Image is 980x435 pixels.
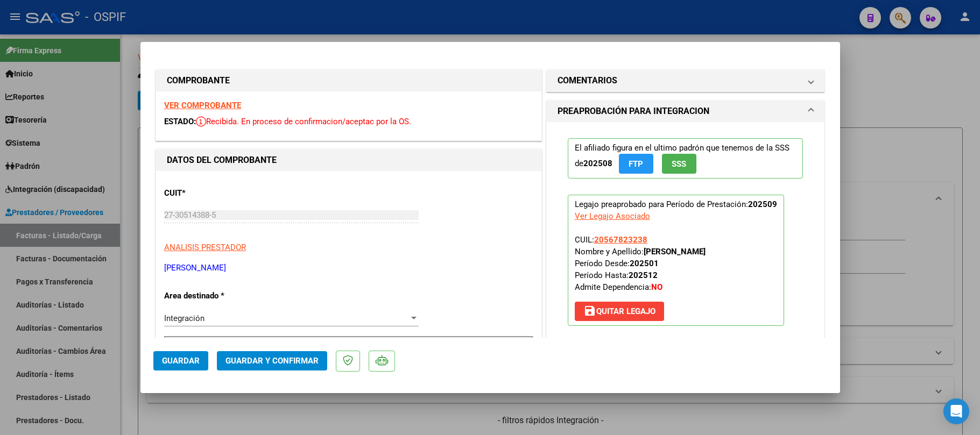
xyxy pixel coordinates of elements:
button: Quitar Legajo [575,302,664,321]
span: Integración [164,313,205,323]
span: Guardar y Confirmar [225,356,319,366]
p: [PERSON_NAME] [164,262,533,274]
p: Legajo preaprobado para Período de Prestación: [568,195,784,326]
span: 20567823238 [594,235,647,245]
button: Guardar [153,351,208,370]
h1: PREAPROBACIÓN PARA INTEGRACION [558,105,709,118]
span: FTP [629,159,643,169]
button: Guardar y Confirmar [217,351,327,370]
div: Ver Legajo Asociado [575,210,650,222]
button: SSS [662,154,696,174]
strong: COMPROBANTE [167,75,230,85]
span: ANALISIS PRESTADOR [164,243,246,252]
strong: 202512 [629,270,658,280]
span: Recibida. En proceso de confirmacion/aceptac por la OS. [196,117,411,126]
span: CUIL: Nombre y Apellido: Período Desde: Período Hasta: Admite Dependencia: [575,235,706,292]
h1: COMENTARIOS [558,74,617,87]
button: FTP [619,154,653,174]
strong: 202501 [630,259,659,268]
p: Area destinado * [164,290,275,302]
strong: NO [651,282,662,292]
span: Quitar Legajo [583,306,655,316]
mat-expansion-panel-header: COMENTARIOS [547,70,824,91]
a: VER COMPROBANTE [164,101,241,110]
strong: DATOS DEL COMPROBANTE [167,155,277,165]
span: Guardar [162,356,200,366]
div: Open Intercom Messenger [943,398,969,424]
mat-icon: save [583,304,596,317]
strong: [PERSON_NAME] [644,247,706,256]
strong: 202509 [748,199,777,209]
mat-expansion-panel-header: PREAPROBACIÓN PARA INTEGRACION [547,101,824,122]
span: ESTADO: [164,117,196,126]
p: CUIT [164,187,275,199]
div: PREAPROBACIÓN PARA INTEGRACION [547,122,824,351]
span: SSS [672,159,686,169]
strong: 202508 [583,159,612,168]
p: El afiliado figura en el ultimo padrón que tenemos de la SSS de [568,138,803,179]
